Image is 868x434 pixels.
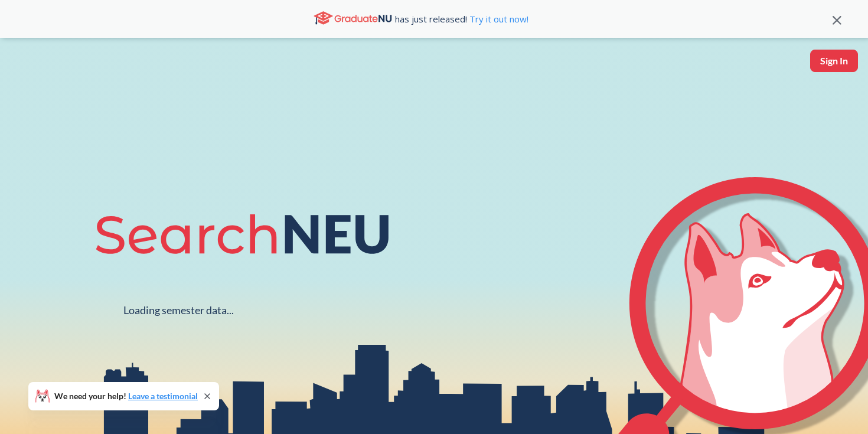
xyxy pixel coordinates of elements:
[123,304,234,317] div: Loading semester data...
[54,392,198,400] span: We need your help!
[12,50,40,89] a: sandbox logo
[12,50,40,86] img: sandbox logo
[467,13,528,25] a: Try it out now!
[395,12,528,25] span: has just released!
[810,50,858,72] button: Sign In
[128,391,198,401] a: Leave a testimonial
